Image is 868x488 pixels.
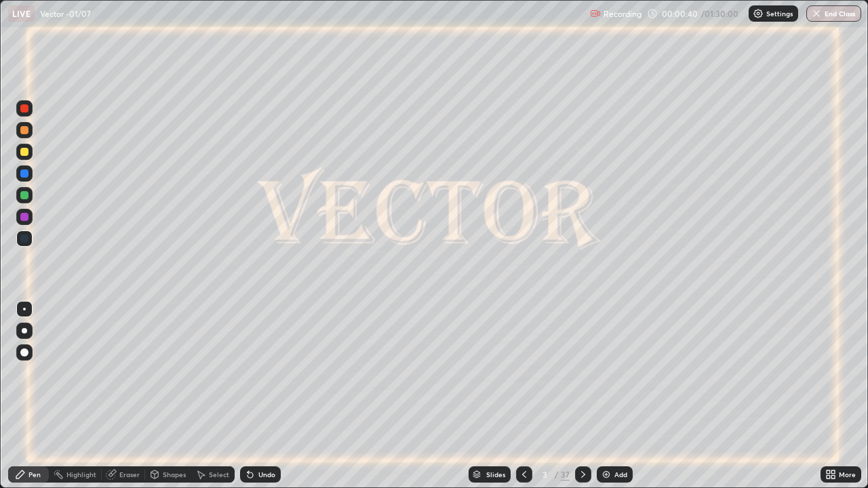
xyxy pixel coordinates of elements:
[258,471,275,478] div: Undo
[12,8,31,19] p: LIVE
[28,471,41,478] div: Pen
[561,468,570,481] div: 37
[604,9,642,19] p: Recording
[766,10,793,17] p: Settings
[614,471,627,478] div: Add
[839,471,856,478] div: More
[538,470,551,479] div: 3
[601,469,612,480] img: add-slide-button
[486,471,505,478] div: Slides
[163,471,186,478] div: Shapes
[806,5,861,22] button: End Class
[40,8,91,19] p: Vector -01/07
[753,8,764,19] img: class-settings-icons
[119,471,140,478] div: Eraser
[590,8,601,19] img: recording.375f2c34.svg
[209,471,229,478] div: Select
[66,471,96,478] div: Highlight
[554,470,558,479] div: /
[811,8,822,19] img: end-class-cross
